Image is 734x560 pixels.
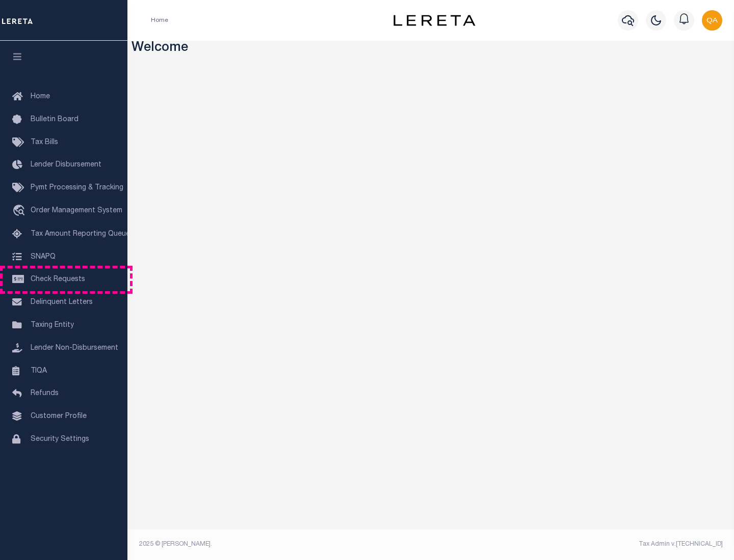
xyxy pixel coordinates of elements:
[31,231,130,238] span: Tax Amount Reporting Queue
[31,207,122,214] span: Order Management System
[31,322,74,329] span: Taxing Entity
[31,93,50,100] span: Home
[12,205,29,218] i: travel_explore
[132,540,431,549] div: 2025 © [PERSON_NAME].
[151,16,168,25] li: Home
[31,276,85,283] span: Check Requests
[31,299,93,306] span: Delinquent Letters
[31,390,59,397] span: Refunds
[31,436,89,443] span: Security Settings
[394,15,475,26] img: logo-dark.svg
[31,253,56,260] span: SNAPQ
[31,367,47,374] span: TIQA
[438,540,723,549] div: Tax Admin v.[TECHNICAL_ID]
[31,116,78,123] span: Bulletin Board
[31,184,123,191] span: Pymt Processing & Tracking
[31,139,58,146] span: Tax Bills
[702,10,722,31] img: svg+xml;base64,PHN2ZyB4bWxucz0iaHR0cDovL3d3dy53My5vcmcvMjAwMC9zdmciIHBvaW50ZXItZXZlbnRzPSJub25lIi...
[31,413,87,420] span: Customer Profile
[31,345,118,352] span: Lender Non-Disbursement
[31,161,101,169] span: Lender Disbursement
[132,41,730,57] h3: Welcome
